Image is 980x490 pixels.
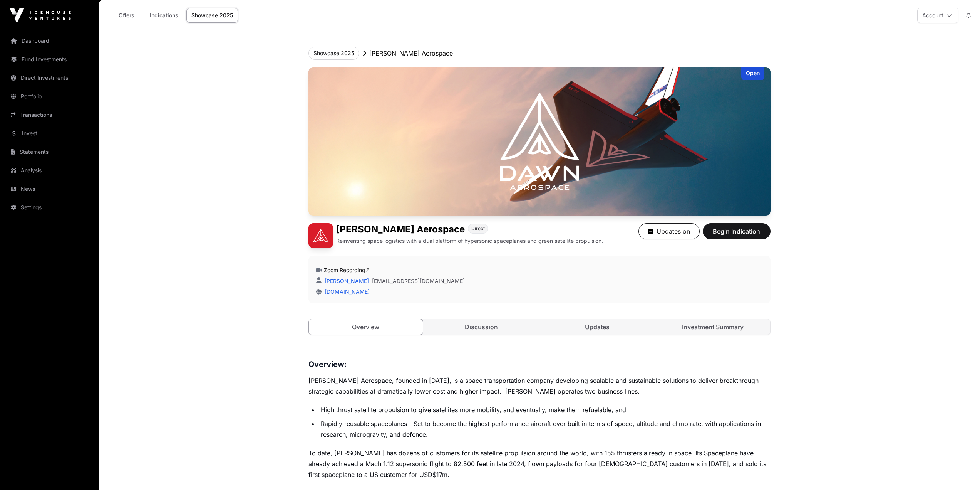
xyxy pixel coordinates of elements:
li: High thrust satellite propulsion to give satellites more mobility, and eventually, make them refu... [318,404,771,415]
span: Begin Indication [712,227,761,236]
span: Direct [471,226,485,232]
nav: Tabs [309,319,770,335]
a: Overview [308,319,424,335]
button: Account [917,8,958,23]
p: [PERSON_NAME] Aerospace, founded in [DATE], is a space transportation company developing scalable... [308,375,771,397]
a: Analysis [6,162,92,179]
h3: Overview: [308,358,771,370]
a: Transactions [6,106,92,123]
a: Invest [6,125,92,142]
button: Updates on [638,223,700,239]
a: [EMAIL_ADDRESS][DOMAIN_NAME] [372,277,465,285]
a: Dashboard [6,32,92,49]
p: To date, [PERSON_NAME] has dozens of customers for its satellite propulsion around the world, wit... [308,448,771,480]
h1: [PERSON_NAME] Aerospace [336,223,465,236]
img: Icehouse Ventures Logo [9,8,71,23]
a: Investment Summary [656,319,770,335]
li: Rapidly reusable spaceplanes - Set to become the highest performance aircraft ever built in terms... [318,418,771,440]
a: [DOMAIN_NAME] [322,288,370,295]
a: Updates [540,319,655,335]
a: Begin Indication [703,231,771,239]
a: Portfolio [6,88,92,105]
img: Dawn Aerospace [308,67,771,216]
img: Dawn Aerospace [308,223,333,248]
a: Fund Investments [6,51,92,68]
p: [PERSON_NAME] Aerospace [369,49,453,58]
p: Reinventing space logistics with a dual platform of hypersonic spaceplanes and green satellite pr... [336,237,603,245]
a: Discussion [424,319,539,335]
button: Begin Indication [703,223,771,239]
a: Showcase 2025 [186,8,238,23]
a: News [6,180,92,197]
a: Indications [145,8,183,23]
a: Statements [6,143,92,160]
a: Zoom Recording [324,267,370,273]
div: Open [741,67,764,80]
a: Direct Investments [6,69,92,86]
a: Settings [6,199,92,216]
a: Offers [111,8,142,23]
a: [PERSON_NAME] [323,278,369,284]
button: Showcase 2025 [308,47,359,60]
